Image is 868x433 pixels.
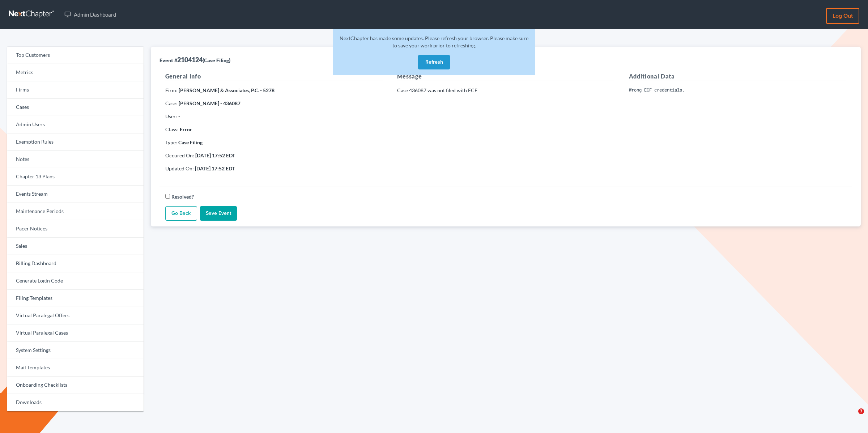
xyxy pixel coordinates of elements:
[165,126,179,132] span: Class:
[61,8,120,21] a: Admin Dashboard
[7,220,144,238] a: Pacer Notices
[7,307,144,324] a: Virtual Paralegal Offers
[397,87,614,94] p: Case 436087 was not filed with ECF
[179,87,275,93] strong: [PERSON_NAME] & Associates, P.C. - 5278
[858,408,864,414] span: 3
[165,100,178,106] span: Case:
[7,203,144,220] a: Maintenance Periods
[159,57,177,63] span: Event #
[165,87,178,93] span: Firm:
[159,55,230,64] div: 2104124
[165,165,194,171] span: Updated On:
[418,55,450,69] button: Refresh
[7,168,144,186] a: Chapter 13 Plans
[7,342,144,359] a: System Settings
[340,35,528,48] span: NextChapter has made some updates. Please refresh your browser. Please make sure to save your wor...
[200,206,237,221] input: Save Event
[7,272,144,290] a: Generate Login Code
[7,99,144,116] a: Cases
[7,151,144,168] a: Notes
[165,206,197,221] a: Go Back
[7,255,144,272] a: Billing Dashboard
[7,377,144,394] a: Onboarding Checklists
[165,139,177,145] span: Type:
[7,186,144,203] a: Events Stream
[7,133,144,151] a: Exemption Rules
[629,72,846,81] h5: Additional Data
[165,113,177,119] span: User:
[171,193,194,200] label: Resolved?
[180,126,192,132] strong: Error
[7,81,144,99] a: Firms
[629,87,846,93] pre: Wrong ECF credentials.
[843,408,861,426] iframe: Intercom live chat
[7,238,144,255] a: Sales
[203,57,230,63] span: (Case Filing)
[195,152,235,158] strong: [DATE] 17:52 EDT
[7,394,144,411] a: Downloads
[7,64,144,81] a: Metrics
[7,324,144,342] a: Virtual Paralegal Cases
[7,359,144,377] a: Mail Templates
[165,152,194,158] span: Occured On:
[7,47,144,64] a: Top Customers
[7,116,144,133] a: Admin Users
[179,100,241,106] strong: [PERSON_NAME] - 436087
[7,290,144,307] a: Filing Templates
[826,8,859,24] a: Log out
[178,113,180,119] strong: -
[178,139,203,145] strong: Case Filing
[165,72,383,81] h5: General Info
[195,165,235,171] strong: [DATE] 17:52 EDT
